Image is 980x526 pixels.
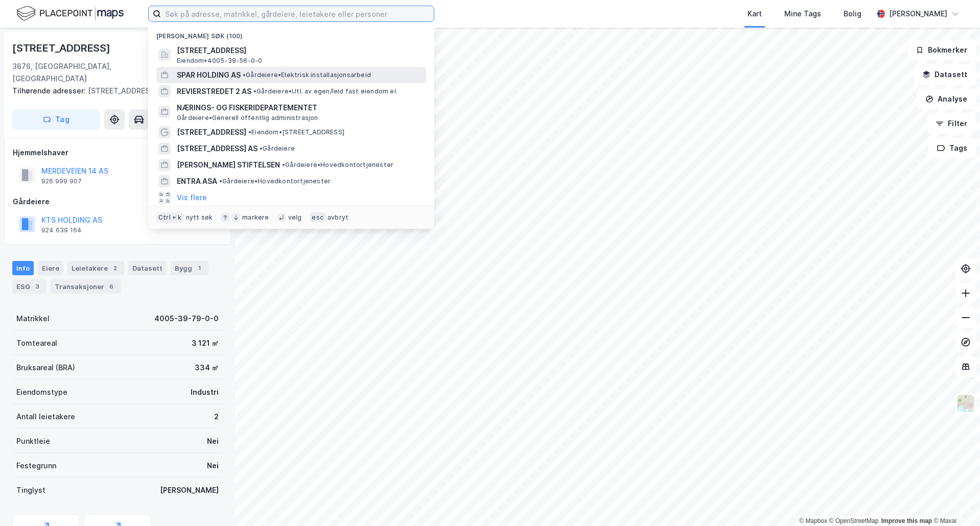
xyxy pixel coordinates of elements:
span: [PERSON_NAME] STIFTELSEN [177,159,280,171]
span: ENTRA ASA [177,175,217,187]
div: [PERSON_NAME] [889,8,947,20]
button: Bokmerker [907,40,976,60]
a: OpenStreetMap [829,517,879,524]
div: Ctrl + k [156,212,184,223]
span: • [219,177,222,185]
div: Kart [748,8,762,20]
span: • [260,145,263,152]
div: Info [12,261,34,275]
div: Nei [207,435,219,447]
div: Nei [207,460,219,472]
div: 3676, [GEOGRAPHIC_DATA], [GEOGRAPHIC_DATA] [12,60,168,85]
div: 1 [194,263,204,273]
a: Mapbox [799,517,827,524]
img: logo.f888ab2527a4732fd821a326f86c7f29.svg [16,5,124,22]
span: Gårdeiere • Elektrisk installasjonsarbeid [243,71,371,79]
div: Transaksjoner [51,279,121,294]
span: REVIERSTREDET 2 AS [177,85,251,98]
div: [PERSON_NAME] søk (100) [148,24,434,42]
div: 3 [32,281,42,292]
div: Bygg [171,261,208,275]
div: Datasett [128,261,167,275]
div: 334 ㎡ [195,362,219,374]
div: 2 [214,411,219,423]
span: • [243,71,246,79]
span: SPAR HOLDING AS [177,69,241,81]
span: Gårdeiere • Hovedkontortjenester [219,177,331,185]
div: Eiendomstype [16,386,67,398]
a: Improve this map [881,517,932,524]
img: Z [956,394,975,413]
div: Mine Tags [784,8,821,20]
div: velg [288,213,302,222]
div: nytt søk [186,213,213,222]
div: Festegrunn [16,460,56,472]
span: Gårdeiere • Generell offentlig administrasjon [177,114,318,122]
div: esc [310,212,325,223]
div: Tinglyst [16,484,45,496]
div: [STREET_ADDRESS] [12,40,112,56]
button: Filter [927,113,976,134]
span: Gårdeiere • Hovedkontortjenester [282,161,393,169]
div: avbryt [328,213,348,222]
div: Industri [191,386,219,398]
div: markere [242,213,269,222]
div: 6 [106,281,116,292]
span: Eiendom • [STREET_ADDRESS] [248,128,344,136]
span: [STREET_ADDRESS] [177,126,246,138]
div: 4005-39-79-0-0 [154,313,219,325]
div: Antall leietakere [16,411,75,423]
button: Tag [12,109,100,130]
div: Gårdeiere [13,196,222,208]
span: Gårdeiere [260,145,295,153]
span: NÆRINGS- OG FISKERIDEPARTEMENTET [177,102,422,114]
div: Leietakere [67,261,124,275]
button: Vis flere [177,192,207,204]
button: Analyse [917,89,976,109]
div: Punktleie [16,435,50,447]
input: Søk på adresse, matrikkel, gårdeiere, leietakere eller personer [161,6,434,21]
div: Bolig [844,8,861,20]
span: [STREET_ADDRESS] [177,44,422,57]
div: Kontrollprogram for chat [929,477,980,526]
span: Gårdeiere • Utl. av egen/leid fast eiendom el. [253,87,398,95]
div: [STREET_ADDRESS] [12,85,215,97]
button: Datasett [914,64,976,85]
span: • [253,87,256,95]
div: 924 639 164 [41,226,82,234]
span: [STREET_ADDRESS] AS [177,142,258,155]
span: Eiendom • 4005-39-56-0-0 [177,57,262,65]
button: Tags [928,138,976,158]
div: 3 121 ㎡ [192,337,219,349]
div: Bruksareal (BRA) [16,362,75,374]
iframe: Chat Widget [929,477,980,526]
div: ESG [12,279,46,294]
div: 926 999 907 [41,177,82,185]
span: • [282,161,285,169]
div: Matrikkel [16,313,50,325]
div: 2 [110,263,120,273]
div: Tomteareal [16,337,57,349]
div: [PERSON_NAME] [160,484,219,496]
div: Eiere [38,261,63,275]
div: Hjemmelshaver [13,147,222,159]
span: Tilhørende adresser: [12,86,88,95]
span: • [248,128,251,136]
